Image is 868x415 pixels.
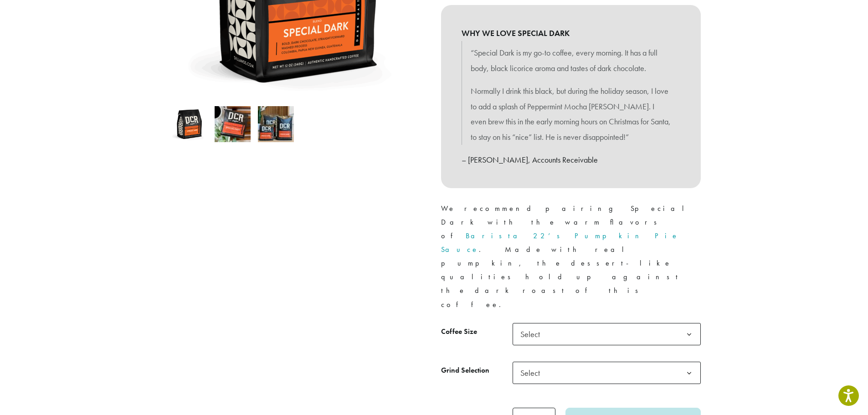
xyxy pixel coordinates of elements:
img: Special Dark [171,106,207,142]
span: Select [517,364,549,382]
span: Select [513,362,701,384]
p: Normally I drink this black, but during the holiday season, I love to add a splash of Peppermint ... [471,83,671,145]
span: Select [513,323,701,345]
a: Barista 22’s Pumpkin Pie Sauce [441,231,679,254]
b: WHY WE LOVE SPECIAL DARK [462,26,680,41]
label: Coffee Size [441,325,513,338]
img: Special Dark - Image 2 [215,106,251,142]
p: We recommend pairing Special Dark with the warm flavors of . Made with real pumpkin, the dessert-... [441,202,701,312]
span: Select [517,325,549,343]
p: – [PERSON_NAME], Accounts Receivable [462,152,680,168]
img: Special Dark - Image 3 [258,106,294,142]
label: Grind Selection [441,364,513,377]
p: “Special Dark is my go-to coffee, every morning. It has a full body, black licorice aroma and tas... [471,45,671,76]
